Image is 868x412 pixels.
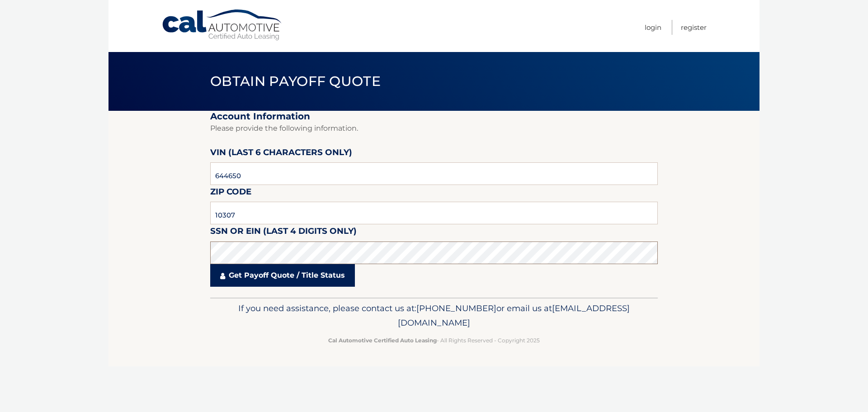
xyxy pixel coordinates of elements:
[210,111,658,122] h2: Account Information
[328,337,437,344] strong: Cal Automotive Certified Auto Leasing
[216,336,652,345] p: - All Rights Reserved - Copyright 2025
[681,20,707,35] a: Register
[210,224,357,241] label: SSN or EIN (last 4 digits only)
[210,73,381,90] span: Obtain Payoff Quote
[210,146,352,162] label: VIN (last 6 characters only)
[645,20,661,35] a: Login
[161,9,283,41] a: Cal Automotive
[210,185,251,202] label: Zip Code
[216,301,652,330] p: If you need assistance, please contact us at: or email us at
[210,122,658,135] p: Please provide the following information.
[210,264,355,287] a: Get Payoff Quote / Title Status
[416,303,496,313] span: [PHONE_NUMBER]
